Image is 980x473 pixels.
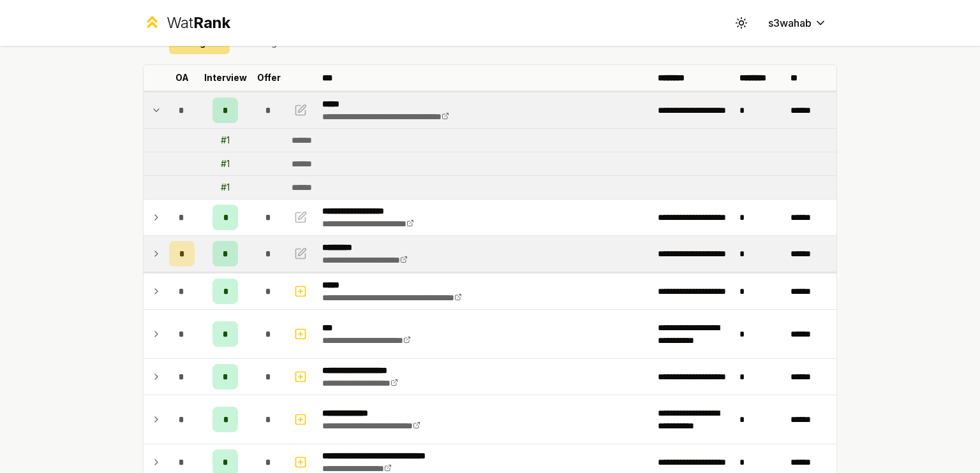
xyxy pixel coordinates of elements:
div: # 1 [221,134,230,147]
p: OA [175,71,189,84]
div: # 1 [221,181,230,194]
div: Wat [167,13,230,33]
p: Offer [257,71,281,84]
a: WatRank [143,13,230,33]
span: s3wahab [768,15,812,31]
p: Interview [204,71,247,84]
button: s3wahab [758,11,837,34]
div: # 1 [221,157,230,170]
span: Rank [193,13,230,32]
